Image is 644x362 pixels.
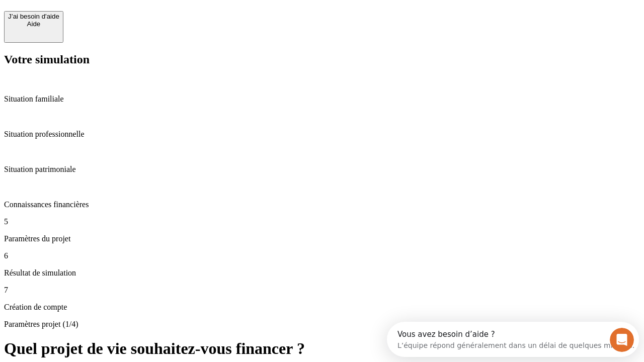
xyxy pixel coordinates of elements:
[8,20,59,28] div: Aide
[4,286,640,295] p: 7
[4,217,640,226] p: 5
[4,130,640,139] p: Situation professionnelle
[387,322,639,357] iframe: Intercom live chat discovery launcher
[4,251,640,260] p: 6
[4,4,277,32] div: Ouvrir le Messenger Intercom
[4,11,63,43] button: J’ai besoin d'aideAide
[4,95,640,104] p: Situation familiale
[4,268,640,278] p: Résultat de simulation
[8,13,59,20] div: J’ai besoin d'aide
[4,53,640,66] h2: Votre simulation
[4,165,640,174] p: Situation patrimoniale
[4,320,640,329] p: Paramètres projet (1/4)
[4,200,640,209] p: Connaissances financières
[4,339,640,358] h1: Quel projet de vie souhaitez-vous financer ?
[4,234,640,243] p: Paramètres du projet
[11,9,248,17] div: Vous avez besoin d’aide ?
[4,303,640,312] p: Création de compte
[11,17,248,27] div: L’équipe répond généralement dans un délai de quelques minutes.
[610,328,634,352] iframe: Intercom live chat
